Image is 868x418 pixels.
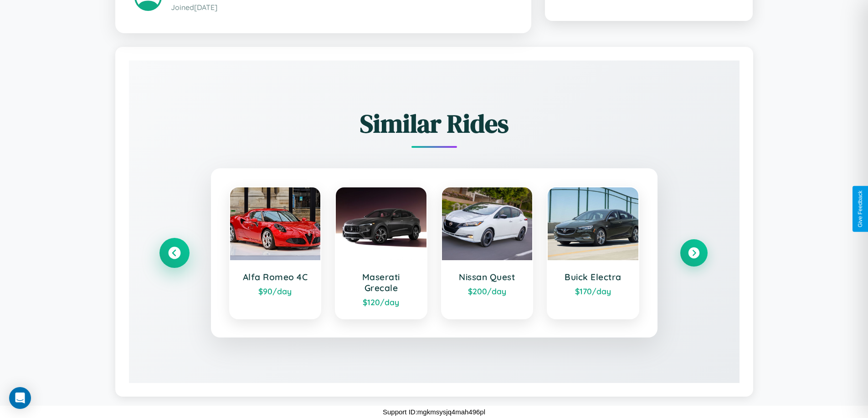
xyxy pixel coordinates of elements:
[345,272,417,293] h3: Maserati Grecale
[383,406,485,418] p: Support ID: mgkmsysjq4mah496pl
[9,387,31,409] div: Open Intercom Messenger
[441,186,534,319] a: Nissan Quest$200/day
[239,272,312,282] h3: Alfa Romeo 4C
[557,286,629,296] div: $ 170 /day
[161,106,708,141] h2: Similar Rides
[557,272,629,282] h3: Buick Electra
[171,1,512,14] p: Joined [DATE]
[451,272,524,282] h3: Nissan Quest
[229,186,322,319] a: Alfa Romeo 4C$90/day
[335,186,427,319] a: Maserati Grecale$120/day
[345,297,417,307] div: $ 120 /day
[857,191,863,227] div: Give Feedback
[239,286,312,296] div: $ 90 /day
[451,286,524,296] div: $ 200 /day
[547,186,639,319] a: Buick Electra$170/day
